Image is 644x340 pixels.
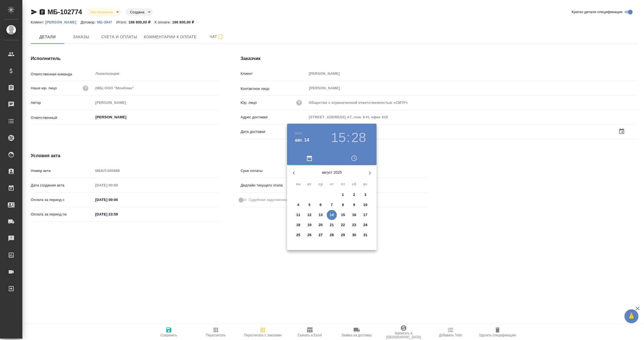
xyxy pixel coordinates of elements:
[293,220,303,230] button: 18
[307,222,312,228] p: 19
[363,212,368,218] p: 17
[353,192,355,198] p: 2
[351,130,366,145] button: 28
[330,222,334,228] p: 21
[293,230,303,240] button: 25
[363,222,368,228] p: 24
[349,220,359,230] button: 23
[316,210,326,220] button: 13
[295,137,309,143] button: авг. 14
[341,212,345,218] p: 15
[307,212,312,218] p: 12
[331,202,333,208] p: 7
[349,190,359,200] button: 2
[327,220,337,230] button: 21
[352,212,356,218] p: 16
[338,220,348,230] button: 22
[363,232,368,238] p: 31
[341,222,345,228] p: 22
[360,230,370,240] button: 31
[330,232,334,238] p: 28
[293,200,303,210] button: 4
[346,130,350,145] h3: :
[316,200,326,210] button: 6
[360,190,370,200] button: 3
[295,132,302,135] button: 2025
[349,210,359,220] button: 16
[360,210,370,220] button: 17
[327,210,337,220] button: 14
[353,202,355,208] p: 9
[352,232,356,238] p: 30
[304,220,314,230] button: 19
[297,202,299,208] p: 4
[293,210,303,220] button: 11
[319,202,321,208] p: 6
[296,212,300,218] p: 11
[364,192,366,198] p: 3
[316,220,326,230] button: 20
[352,222,356,228] p: 23
[296,232,300,238] p: 25
[349,181,359,187] span: сб
[304,200,314,210] button: 5
[338,181,348,187] span: пт
[327,181,337,187] span: чт
[342,192,344,198] p: 1
[338,230,348,240] button: 29
[349,230,359,240] button: 30
[360,181,370,187] span: вс
[363,202,368,208] p: 10
[300,170,363,175] p: август 2025
[319,212,323,218] p: 13
[338,210,348,220] button: 15
[330,212,334,218] p: 14
[331,130,346,145] button: 15
[308,202,310,208] p: 5
[319,232,323,238] p: 27
[360,200,370,210] button: 10
[316,181,326,187] span: ср
[342,202,344,208] p: 8
[341,232,345,238] p: 29
[304,181,314,187] span: вт
[304,230,314,240] button: 26
[327,230,337,240] button: 28
[327,200,337,210] button: 7
[349,200,359,210] button: 9
[338,190,348,200] button: 1
[293,181,303,187] span: пн
[307,232,312,238] p: 26
[319,222,323,228] p: 20
[304,210,314,220] button: 12
[316,230,326,240] button: 27
[296,222,300,228] p: 18
[338,200,348,210] button: 8
[360,220,370,230] button: 24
